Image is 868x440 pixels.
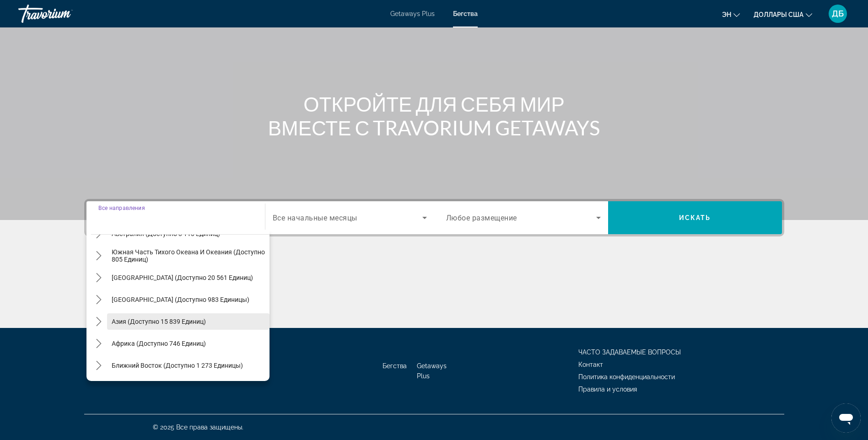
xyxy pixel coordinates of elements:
[754,11,803,18] span: Доллары США
[273,214,357,222] span: Все начальные месяцы
[91,336,107,352] button: Переключить Африку (доступно 746 единиц) подменю
[417,362,447,380] a: Getaways Plus
[832,9,844,18] span: ДБ
[91,270,107,286] button: Переключить подменю Южная Америка (доступно 20 561 единиц)
[722,8,740,21] button: Изменение языка
[578,361,603,368] a: Контакт
[18,2,110,26] a: Травориум
[112,340,206,347] span: Африка (доступно 746 единиц)
[453,10,478,17] a: Бегства
[578,349,681,356] a: ЧАСТО ЗАДАВАЕМЫЕ ВОПРОСЫ
[112,362,243,369] span: Ближний Восток (доступно 1 273 единицы)
[383,362,407,370] a: Бегства
[390,10,435,17] a: Getaways Plus
[107,357,270,374] button: Выберите направление: Ближний Восток (доступно 1 273 единиц)
[107,225,270,242] button: Выберите направление: Австралия (доступно 3 110 единиц)
[112,318,206,325] span: Азия (доступно 15 839 единиц)
[263,92,606,140] h1: ОТКРОЙТЕ ДЛЯ СЕБЯ МИР ВМЕСТЕ С TRAVORIUM GETAWAYS
[112,274,253,281] span: [GEOGRAPHIC_DATA] (доступно 20 561 единиц)
[86,201,782,234] div: Виджет поиска
[86,230,270,381] div: Варианты направлений
[112,296,249,303] span: [GEOGRAPHIC_DATA] (доступно 983 единицы)
[91,248,107,264] button: Переключить подменю Южная часть Тихого океана и Океания (доступно 805 единиц)
[107,313,270,330] button: Выберите направление: Азия (доступно 15 839 единиц)
[679,214,711,221] span: Искать
[91,226,107,242] button: Переключить подменю Австралия (доступно 3 110 единиц)
[754,8,812,21] button: Изменить валюту
[608,201,782,234] button: Искать
[107,335,270,352] button: Выберите направление: Африка (доступно 746 единиц)
[91,358,107,374] button: Переключить подменю «Ближний Восток» (доступно 1 273 единицы)
[722,11,731,18] span: эн
[826,4,850,23] button: Пользовательское меню
[91,314,107,330] button: Переключить подменю «Азия» (доступно 15 839 единиц)
[578,386,637,393] a: Правила и условия
[107,269,270,286] button: Выберите направление: Южная Америка (доступно 20 561 единиц)
[831,403,861,433] iframe: Кнопка запуска окна обмена сообщениями
[107,291,270,308] button: Выберите направление: Центральная Америка (доступно 983 единицы)
[153,424,243,431] span: © 2025 Все права защищены.
[578,373,675,381] a: Политика конфиденциальности
[98,213,253,224] input: Выберите направление
[112,248,265,263] span: Южная часть Тихого океана и Океания (доступно 805 единиц)
[91,292,107,308] button: Переключить подменю Центральная Америка (доступно 983 единицы)
[98,204,145,211] span: Все направления
[107,247,270,264] button: Выберите направление: Южная часть Тихого океана и Океания (доступно 805 единиц)
[446,214,517,222] span: Любое размещение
